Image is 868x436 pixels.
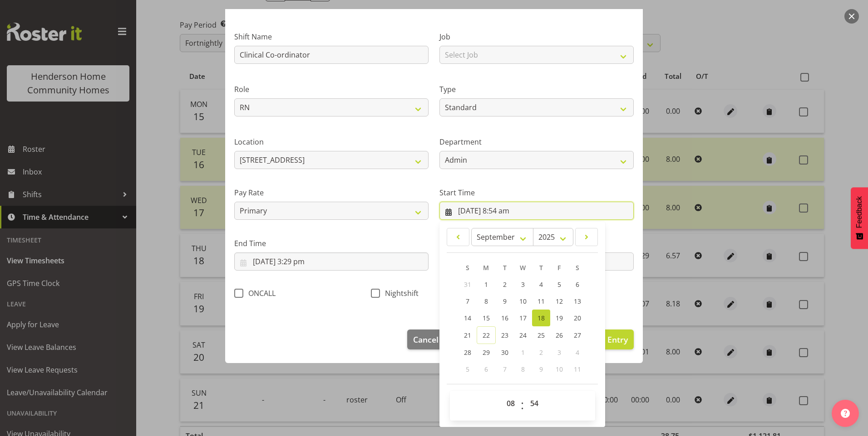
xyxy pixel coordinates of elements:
[568,276,587,293] a: 6
[538,331,545,339] span: 25
[477,344,496,361] a: 29
[413,334,439,345] span: Cancel
[234,84,429,95] label: Role
[519,297,527,305] span: 10
[380,289,419,298] span: Nightshift
[501,314,508,322] span: 16
[477,310,496,326] a: 15
[855,196,863,228] span: Feedback
[557,263,561,272] span: F
[459,326,477,344] a: 21
[477,326,496,344] a: 22
[550,293,568,310] a: 12
[439,202,634,220] input: Click to select...
[532,276,550,293] a: 4
[520,263,526,272] span: W
[234,252,429,271] input: Click to select...
[243,289,276,298] span: ONCALL
[514,276,532,293] a: 3
[503,365,507,373] span: 7
[483,331,490,339] span: 22
[568,293,587,310] a: 13
[459,293,477,310] a: 7
[556,297,563,305] span: 12
[521,365,525,373] span: 8
[521,280,525,289] span: 3
[466,365,469,373] span: 5
[576,280,579,289] span: 6
[439,31,634,42] label: Job
[477,276,496,293] a: 1
[466,297,469,305] span: 7
[576,348,579,357] span: 4
[484,365,488,373] span: 6
[550,326,568,344] a: 26
[514,310,532,326] a: 17
[464,314,471,322] span: 14
[484,280,488,289] span: 1
[407,329,444,349] button: Cancel
[532,310,550,326] a: 18
[532,293,550,310] a: 11
[550,276,568,293] a: 5
[568,326,587,344] a: 27
[503,280,507,289] span: 2
[539,280,543,289] span: 4
[556,314,563,322] span: 19
[851,187,868,249] button: Feedback - Show survey
[519,314,527,322] span: 17
[576,263,579,272] span: S
[483,314,490,322] span: 15
[496,293,514,310] a: 9
[234,136,429,147] label: Location
[477,293,496,310] a: 8
[550,310,568,326] a: 19
[556,365,563,373] span: 10
[503,263,507,272] span: T
[574,365,581,373] span: 11
[521,394,524,417] span: :
[501,348,508,357] span: 30
[539,348,543,357] span: 2
[577,334,628,345] span: Update Entry
[841,409,850,418] img: help-xxl-2.png
[466,263,469,272] span: S
[538,314,545,322] span: 18
[568,310,587,326] a: 20
[234,31,429,42] label: Shift Name
[234,46,429,64] input: Shift Name
[538,297,545,305] span: 11
[439,187,634,198] label: Start Time
[556,331,563,339] span: 26
[483,263,489,272] span: M
[521,348,525,357] span: 1
[484,297,488,305] span: 8
[459,310,477,326] a: 14
[464,280,471,289] span: 31
[439,84,634,95] label: Type
[501,331,508,339] span: 23
[574,314,581,322] span: 20
[557,348,561,357] span: 3
[539,365,543,373] span: 9
[496,310,514,326] a: 16
[234,238,429,249] label: End Time
[503,297,507,305] span: 9
[514,326,532,344] a: 24
[539,263,543,272] span: T
[496,326,514,344] a: 23
[464,348,471,357] span: 28
[496,344,514,361] a: 30
[514,293,532,310] a: 10
[496,276,514,293] a: 2
[532,326,550,344] a: 25
[234,187,429,198] label: Pay Rate
[519,331,527,339] span: 24
[483,348,490,357] span: 29
[459,344,477,361] a: 28
[464,331,471,339] span: 21
[557,280,561,289] span: 5
[439,136,634,147] label: Department
[574,297,581,305] span: 13
[574,331,581,339] span: 27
